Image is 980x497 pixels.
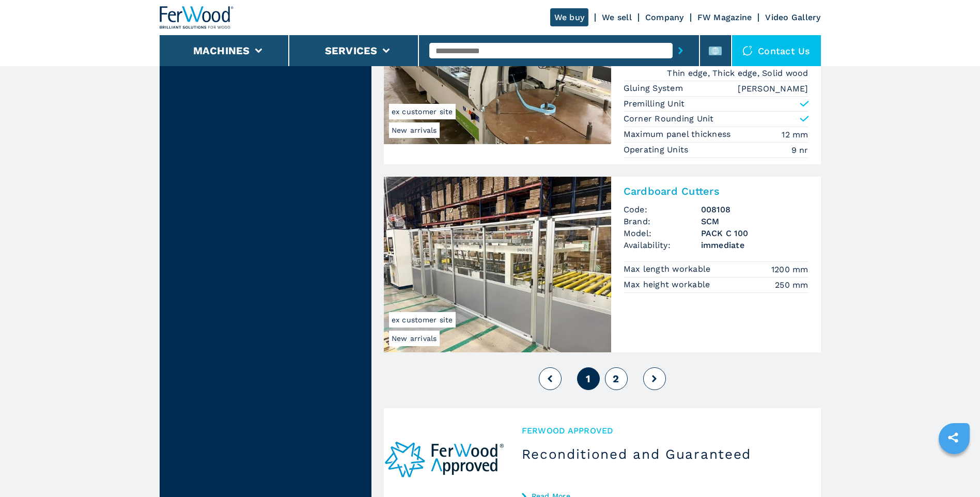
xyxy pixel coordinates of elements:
span: Brand: [624,215,701,227]
img: Contact us [742,45,753,56]
span: New arrivals [389,331,440,346]
div: Contact us [732,35,821,66]
em: 9 nr [791,144,808,156]
button: 1 [577,367,600,390]
button: Machines [193,44,250,57]
span: 1 [586,372,590,385]
a: We sell [602,12,632,22]
button: 2 [605,367,628,390]
span: ex customer site [389,104,456,119]
span: New arrivals [389,122,440,138]
h3: Reconditioned and Guaranteed [522,446,804,462]
a: Company [645,12,684,22]
em: 250 mm [775,279,808,291]
em: [PERSON_NAME] [738,83,808,95]
em: 12 mm [782,129,808,141]
p: Corner Rounding Unit [624,113,714,125]
a: We buy [550,8,589,26]
a: FW Magazine [697,12,752,22]
span: ex customer site [389,312,456,328]
p: Max length workable [624,263,713,275]
span: Availability: [624,239,701,251]
em: Thin edge, Thick edge, Solid wood [667,67,808,79]
span: Ferwood Approved [522,425,804,437]
p: Max height workable [624,279,713,290]
p: Gluing System [624,83,686,94]
span: Model: [624,227,701,239]
p: Maximum panel thickness [624,129,734,140]
button: submit-button [673,39,689,63]
h3: SCM [701,215,808,227]
a: Cardboard Cutters SCM PACK C 100New arrivalsex customer siteCardboard CuttersCode:008108Brand:SCM... [384,177,821,352]
h3: PACK C 100 [701,227,808,239]
h2: Cardboard Cutters [624,185,808,197]
img: Cardboard Cutters SCM PACK C 100 [384,177,611,352]
em: 1200 mm [771,263,808,275]
h3: 008108 [701,204,808,215]
p: Premilling Unit [624,98,685,110]
button: Services [325,44,378,57]
a: sharethis [940,425,966,451]
span: Code: [624,204,701,215]
span: 2 [613,372,619,385]
p: Operating Units [624,144,691,156]
a: Video Gallery [765,12,820,22]
iframe: Chat [936,451,972,489]
img: Ferwood [160,6,234,29]
span: immediate [701,239,808,251]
